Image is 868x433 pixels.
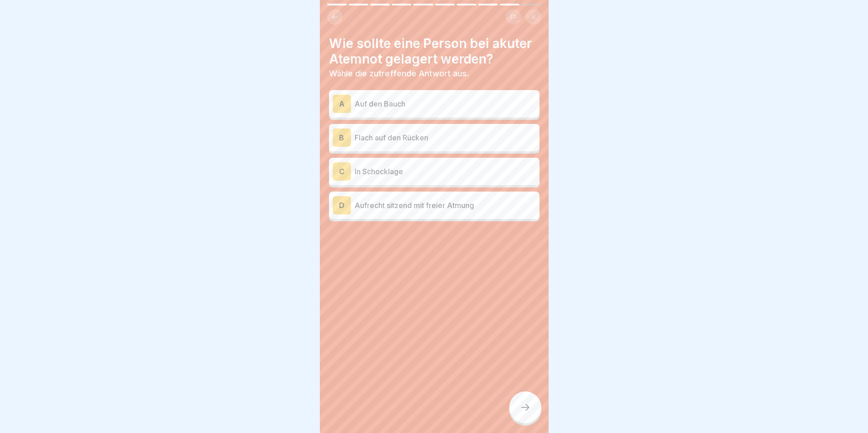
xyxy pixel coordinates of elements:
[355,132,536,143] p: Flach auf den Rücken
[333,95,351,113] div: A
[333,162,351,181] div: C
[355,200,536,211] p: Aufrecht sitzend mit freier Atmung
[329,69,539,79] p: Wähle die zutreffende Antwort aus.
[333,196,351,214] div: D
[355,166,536,177] p: In Schocklage
[329,36,539,67] h4: Wie sollte eine Person bei akuter Atemnot gelagert werden?
[333,128,351,147] div: B
[355,98,536,109] p: Auf den Bauch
